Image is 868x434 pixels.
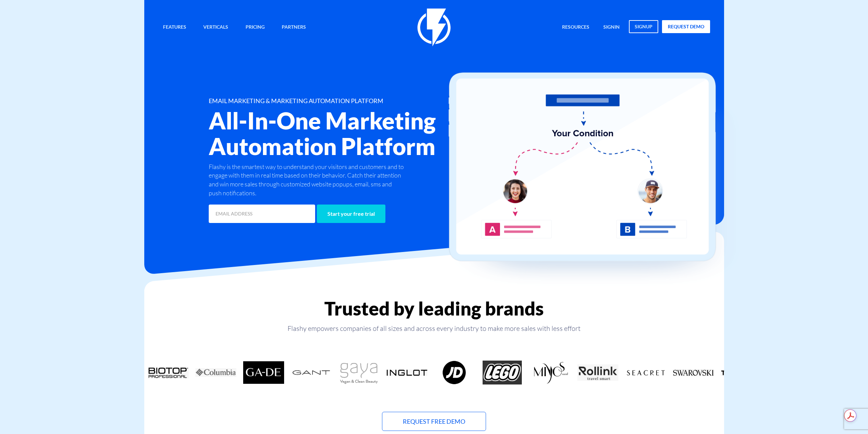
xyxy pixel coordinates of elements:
[158,20,191,35] a: Features
[240,361,288,384] div: 4 / 18
[622,361,670,384] div: 12 / 18
[479,361,526,384] div: 9 / 18
[670,361,717,384] div: 13 / 18
[526,361,574,384] div: 10 / 18
[192,361,240,384] div: 3 / 18
[288,361,335,384] div: 5 / 18
[144,298,724,319] h2: Trusted by leading brands
[209,98,475,104] h1: EMAIL MARKETING & MARKETING AUTOMATION PLATFORM
[574,361,622,384] div: 11 / 18
[209,205,315,223] input: EMAIL ADDRESS
[209,163,406,198] p: Flashy is the smartest way to understand your visitors and customers and to engage with them in r...
[209,108,475,159] h2: All-In-One Marketing Automation Platform
[317,205,385,223] input: Start your free trial
[383,361,431,384] div: 7 / 18
[717,361,765,384] div: 14 / 18
[277,20,311,35] a: Partners
[144,324,724,333] p: Flashy empowers companies of all sizes and across every industry to make more sales with less effort
[629,20,658,33] a: signup
[198,20,233,35] a: Verticals
[598,20,625,35] a: signin
[662,20,710,33] a: request demo
[557,20,594,35] a: Resources
[335,361,383,384] div: 6 / 18
[144,361,192,384] div: 2 / 18
[240,20,270,35] a: Pricing
[382,412,486,431] a: Request Free Demo
[431,361,479,384] div: 8 / 18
